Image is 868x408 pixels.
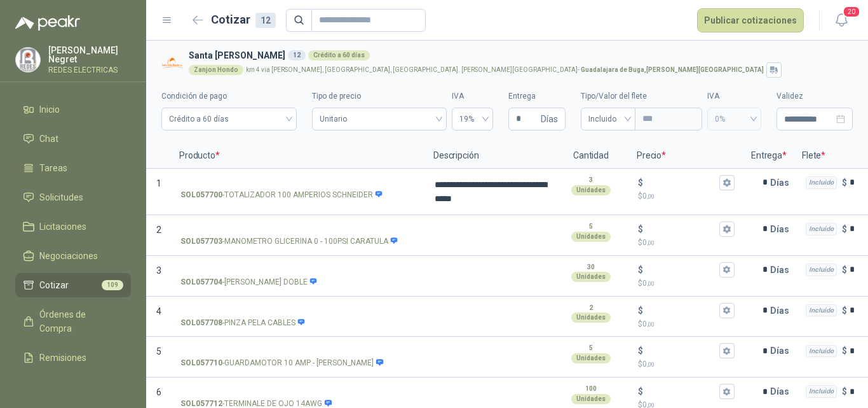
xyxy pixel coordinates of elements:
span: Tareas [39,161,67,175]
span: 0 [642,360,654,369]
input: SOL057710-GUARDAMOTOR 10 AMP - [PERSON_NAME] [180,346,417,356]
img: Company Logo [16,48,40,72]
span: Unitario [320,109,438,129]
span: 0% [715,109,754,129]
a: Inicio [15,97,131,122]
input: SOL057700-TOTALIZADOR 100 AMPERIOS SCHNEIDER [180,178,417,188]
button: 20 [830,9,853,32]
span: 6 [156,387,161,397]
div: Unidades [571,272,611,282]
span: 4 [156,306,161,316]
span: 0 [642,279,654,288]
span: 1 [156,178,161,188]
a: Configuración [15,375,131,399]
div: Unidades [571,185,611,195]
span: Inicio [39,102,60,116]
p: $ [842,263,847,277]
div: Unidades [571,232,611,242]
a: Remisiones [15,346,131,370]
p: - [PERSON_NAME] DOBLE [180,276,318,288]
p: $ [842,384,847,398]
p: $ [638,344,643,358]
label: Tipo/Valor del flete [581,90,702,102]
div: Unidades [571,394,611,404]
input: $$0,00 [646,346,717,356]
span: ,00 [647,280,654,287]
input: SOL057703-MANOMETRO GLICERINA 0 - 100PSI CARATULA [180,225,417,234]
p: $ [842,222,847,236]
p: [PERSON_NAME] Negret [48,46,131,64]
a: Solicitudes [15,185,131,209]
input: SOL057712-TERMINALE DE OJO 14AWG [180,387,417,397]
a: Órdenes de Compra [15,302,131,341]
input: SOL057708-PINZA PELA CABLES [180,306,417,316]
span: ,00 [647,361,654,368]
img: Logo peakr [15,15,80,31]
p: $ [842,344,847,358]
strong: Guadalajara de Buga , [PERSON_NAME][GEOGRAPHIC_DATA] [581,66,764,73]
strong: SOL057708 [180,317,222,329]
div: Zanjon Hondo [189,65,243,75]
p: $ [638,278,735,290]
div: 12 [255,13,276,28]
p: $ [638,237,735,249]
span: Chat [39,132,58,146]
strong: SOL057703 [180,236,222,248]
p: - TOTALIZADOR 100 AMPERIOS SCHNEIDER [180,189,383,201]
input: $$0,00 [646,178,717,187]
span: Crédito a 60 días [169,109,289,129]
button: $$0,00 [719,175,735,190]
span: 2 [156,225,161,235]
p: 5 [589,343,593,353]
label: Validez [776,90,853,102]
a: Negociaciones [15,244,131,268]
p: Cantidad [553,143,629,169]
p: Días [770,216,794,242]
p: $ [638,222,643,236]
button: Publicar cotizaciones [697,8,804,32]
label: Condición de pago [161,90,297,102]
strong: SOL057704 [180,276,222,288]
p: - MANOMETRO GLICERINA 0 - 100PSI CARATULA [180,236,398,248]
span: ,00 [647,239,654,246]
span: Remisiones [39,351,86,365]
p: $ [638,190,735,202]
p: 3 [589,175,593,185]
div: Incluido [806,345,837,358]
p: Entrega [743,143,794,169]
div: Unidades [571,313,611,323]
strong: SOL057700 [180,189,222,201]
p: Días [770,379,794,404]
p: REDES ELECTRICAS [48,66,131,74]
span: Solicitudes [39,190,83,204]
div: Crédito a 60 días [308,50,370,60]
p: $ [638,384,643,398]
p: Días [770,170,794,195]
div: Incluido [806,304,837,317]
p: $ [842,304,847,318]
p: $ [638,318,735,330]
span: 19% [459,109,485,129]
p: Días [770,298,794,323]
span: 0 [642,320,654,328]
span: Incluido [588,109,628,129]
button: $$0,00 [719,343,735,358]
p: Precio [629,143,743,169]
div: 12 [288,50,306,60]
a: Licitaciones [15,215,131,239]
div: Incluido [806,176,837,189]
input: $$0,00 [646,306,717,315]
input: SOL057704-[PERSON_NAME] DOBLE [180,265,417,275]
p: Días [770,338,794,363]
button: $$0,00 [719,303,735,318]
a: Cotizar109 [15,273,131,297]
p: 30 [587,262,595,272]
span: 20 [843,6,860,18]
p: 5 [589,222,593,232]
strong: SOL057710 [180,357,222,369]
span: 5 [156,346,161,356]
span: 0 [642,192,654,200]
span: 3 [156,265,161,276]
div: Unidades [571,353,611,363]
p: $ [842,176,847,190]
